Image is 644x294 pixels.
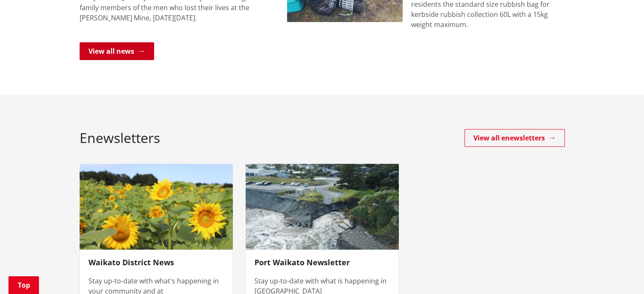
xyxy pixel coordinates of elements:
[254,258,390,267] h3: Port Waikato Newsletter
[8,276,39,294] a: Top
[246,164,399,250] img: port waik beach access
[80,42,154,60] a: View all news
[605,258,636,289] iframe: Messenger Launcher
[80,164,233,250] img: Waikato District News image
[464,129,565,147] a: View all enewsletters
[80,130,160,146] h2: Enewsletters
[88,258,224,267] h3: Waikato District News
